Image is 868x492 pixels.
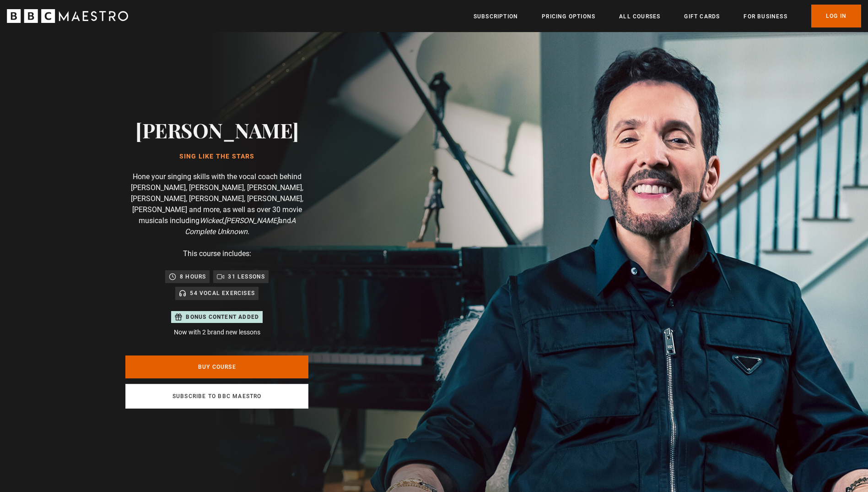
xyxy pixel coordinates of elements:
p: 31 lessons [228,272,265,281]
p: 54 Vocal Exercises [190,289,255,298]
p: Now with 2 brand new lessons [171,328,263,337]
p: This course includes: [183,248,251,259]
a: Log In [811,5,861,27]
a: Subscription [474,12,518,21]
i: Wicked [199,216,223,225]
a: Subscribe to BBC Maestro [125,384,308,409]
h2: [PERSON_NAME] [135,118,299,142]
p: Hone your singing skills with the vocal coach behind [PERSON_NAME], [PERSON_NAME], [PERSON_NAME],... [125,171,308,237]
p: Bonus content added [186,313,259,321]
i: A Complete Unknown [185,216,296,236]
i: [PERSON_NAME] [224,216,279,225]
nav: Primary [474,5,861,27]
a: Buy Course [125,355,308,378]
a: All Courses [619,12,660,21]
svg: BBC Maestro [7,9,128,23]
p: 8 hours [180,272,206,281]
h1: Sing Like the Stars [135,153,299,160]
a: Gift Cards [684,12,720,21]
a: Pricing Options [542,12,595,21]
a: For business [744,12,787,21]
